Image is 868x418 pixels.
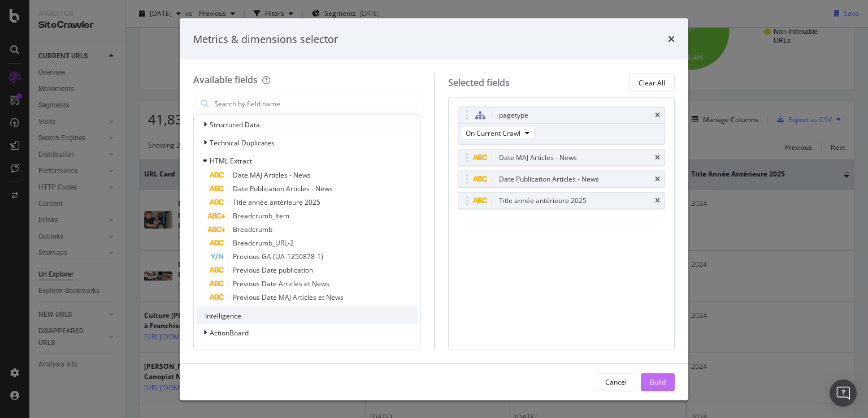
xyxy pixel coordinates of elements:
[233,225,272,234] span: Breadcrumb
[458,149,666,166] div: Date MAJ Articles - Newstimes
[448,76,510,89] div: Selected fields
[233,211,289,221] span: Breadcrumb_Item
[210,156,252,165] span: HTML Extract
[210,137,275,147] span: Technical Duplicates
[466,128,520,137] span: On Current Crawl
[499,110,528,121] div: pagetype
[655,154,660,161] div: times
[499,174,599,185] div: Date Publication Articles - News
[210,119,260,129] span: Structured Data
[233,252,323,261] span: Previous GA (UA-1250878-1)
[499,195,587,206] div: Title année antérieure 2025
[668,32,675,46] div: times
[233,170,311,180] span: Date MAJ Articles - News
[650,377,666,386] div: Build
[458,171,666,188] div: Date Publication Articles - Newstimes
[180,18,688,400] div: modal
[655,112,660,119] div: times
[641,373,675,391] button: Build
[233,279,329,288] span: Previous Date Articles et News
[233,184,333,193] span: Date Publication Articles - News
[213,95,418,112] input: Search by field name
[605,377,627,386] div: Cancel
[655,176,660,183] div: times
[499,152,577,163] div: Date MAJ Articles - News
[458,107,666,145] div: pagetypetimesOn Current Crawl
[830,380,857,407] div: Open Intercom Messenger
[233,265,313,275] span: Previous Date publication
[233,238,294,248] span: Breadcrumb_URL-2
[196,307,418,325] div: Intelligence
[461,126,535,140] button: On Current Crawl
[193,74,258,86] div: Available fields
[639,77,665,87] div: Clear All
[193,32,338,46] div: Metrics & dimensions selector
[233,197,320,207] span: Title année antérieure 2025
[655,197,660,204] div: times
[458,192,666,209] div: Title année antérieure 2025times
[210,327,249,337] span: ActionBoard
[233,292,344,302] span: Previous Date MAJ Articles et News
[596,373,636,391] button: Cancel
[629,74,675,92] button: Clear All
